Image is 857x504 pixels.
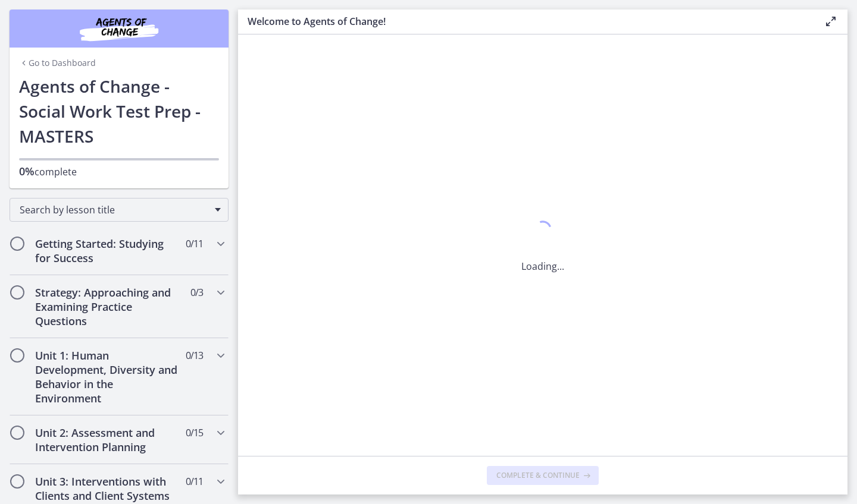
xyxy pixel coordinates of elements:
[19,164,219,179] p: complete
[190,285,203,300] span: 0 / 3
[48,14,190,43] img: Agents of Change
[248,14,805,29] h3: Welcome to Agents of Change!
[19,164,35,178] span: 0%
[19,74,219,149] h1: Agents of Change - Social Work Test Prep - MASTERS
[10,198,229,222] div: Search by lesson title
[487,466,599,485] button: Complete & continue
[35,285,180,328] h2: Strategy: Approaching and Examining Practice Questions
[496,471,580,480] span: Complete & continue
[521,218,564,245] div: 1
[35,348,180,405] h2: Unit 1: Human Development, Diversity and Behavior in the Environment
[186,426,203,440] span: 0 / 15
[35,426,180,454] h2: Unit 2: Assessment and Intervention Planning
[19,57,96,69] a: Go to Dashboard
[20,203,209,216] span: Search by lesson title
[186,237,203,251] span: 0 / 11
[35,237,180,265] h2: Getting Started: Studying for Success
[186,474,203,489] span: 0 / 11
[521,259,564,273] p: Loading...
[186,348,203,363] span: 0 / 13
